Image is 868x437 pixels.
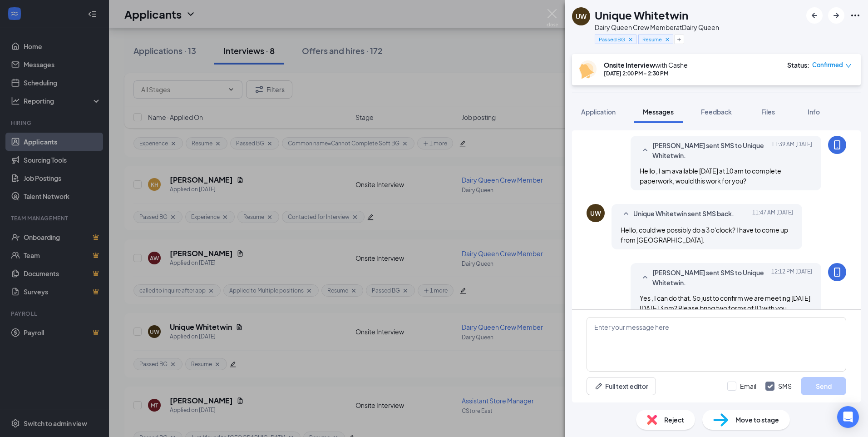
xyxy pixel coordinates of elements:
[621,209,631,219] svg: SmallChevronUp
[587,377,656,395] button: Full text editorPen
[627,36,634,43] svg: Cross
[640,294,810,312] span: Yes , I can do that. So just to confirm we are meeting [DATE] [DATE] 3 pm? Please bring two forms...
[771,140,812,160] span: [DATE] 11:39 AM
[595,7,688,23] h1: Unique Whitetwin
[828,7,844,24] button: ArrowRight
[643,108,674,116] span: Messages
[806,7,823,24] button: ArrowLeftNew
[771,268,812,288] span: [DATE] 12:12 PM
[676,37,682,42] svg: Plus
[664,36,671,43] svg: Cross
[590,209,601,218] div: UW
[640,272,651,283] svg: SmallChevronUp
[674,35,684,44] button: Plus
[640,145,651,156] svg: SmallChevronUp
[594,382,603,391] svg: Pen
[652,140,771,160] span: [PERSON_NAME] sent SMS to Unique Whitetwin.
[581,108,616,116] span: Application
[604,61,655,69] b: Onsite Interview
[640,167,781,185] span: Hello , I am available [DATE] at 10 am to complete paperwork, would this work for you?
[845,63,852,69] span: down
[664,415,684,425] span: Reject
[787,60,809,70] div: Status :
[801,377,846,395] button: Send
[752,209,793,219] span: [DATE] 11:47 AM
[599,35,625,43] span: Passed BG
[652,268,771,288] span: [PERSON_NAME] sent SMS to Unique Whitetwin.
[576,12,587,21] div: UW
[595,23,719,32] div: Dairy Queen Crew Member at Dairy Queen
[808,108,820,116] span: Info
[735,415,779,425] span: Move to stage
[633,209,734,219] span: Unique Whitetwin sent SMS back.
[604,70,688,77] div: [DATE] 2:00 PM - 2:30 PM
[642,35,662,43] span: Resume
[837,406,859,428] div: Open Intercom Messenger
[809,10,820,21] svg: ArrowLeftNew
[604,60,688,70] div: with Cashe
[831,10,842,21] svg: ArrowRight
[761,108,775,116] span: Files
[621,226,788,244] span: Hello, could we possibly do a 3 o'clock? I have to come up from [GEOGRAPHIC_DATA].
[832,267,843,278] svg: MobileSms
[812,60,843,70] span: Confirmed
[850,10,861,21] svg: Ellipses
[701,108,732,116] span: Feedback
[832,139,843,150] svg: MobileSms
